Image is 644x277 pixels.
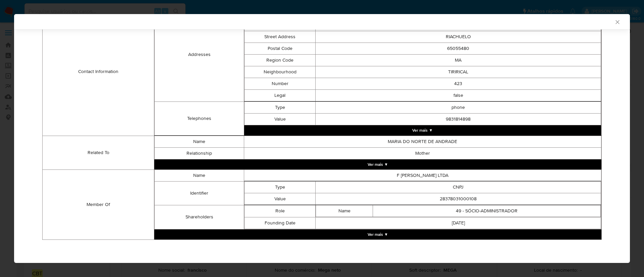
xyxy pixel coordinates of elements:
[244,169,601,181] td: F [PERSON_NAME] LTDA
[244,181,316,193] td: Type
[244,89,316,101] td: Legal
[244,217,316,229] td: Founding Date
[244,205,316,217] td: Role
[316,217,601,229] td: [DATE]
[155,101,244,135] td: Telephones
[244,136,601,147] td: MARIA DO NORTE DE ANDRADE
[316,78,601,89] td: 423
[316,66,601,78] td: TIRIRICAL
[316,31,601,43] td: RIACHUELO
[316,181,601,193] td: CNPJ
[244,125,601,135] button: Expand array
[244,31,316,43] td: Street Address
[244,54,316,66] td: Region Code
[155,147,244,159] td: Relationship
[244,113,316,125] td: Value
[244,78,316,89] td: Number
[316,205,373,217] td: Name
[43,169,154,239] td: Member Of
[244,101,316,113] td: Type
[155,7,244,101] td: Addresses
[316,101,601,113] td: phone
[43,7,154,136] td: Contact Information
[155,169,244,181] td: Name
[154,229,601,239] button: Expand array
[373,205,601,217] td: 49 - SÓCIO-ADMINISTRADOR
[14,14,630,263] div: closure-recommendation-modal
[244,147,601,159] td: Mother
[614,19,620,25] button: Fechar a janela
[316,193,601,205] td: 28378031000108
[244,193,316,205] td: Value
[244,43,316,54] td: Postal Code
[316,113,601,125] td: 9831814898
[316,43,601,54] td: 65055480
[43,136,154,169] td: Related To
[155,205,244,229] td: Shareholders
[154,159,601,169] button: Expand array
[155,181,244,205] td: Identifier
[316,89,601,101] td: false
[316,54,601,66] td: MA
[244,66,316,78] td: Neighbourhood
[155,136,244,147] td: Name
